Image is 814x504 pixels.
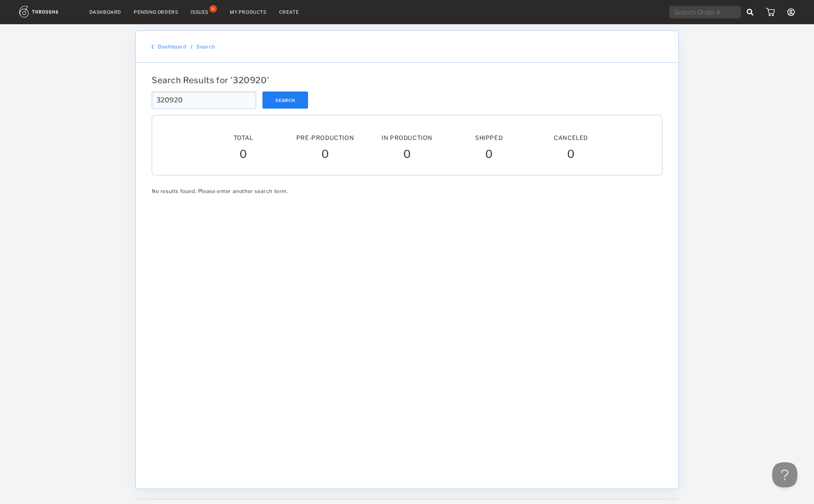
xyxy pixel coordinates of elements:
a: Search [196,43,215,50]
img: logo.1c10ca64.svg [19,6,77,18]
img: icon_cart.dab5cea1.svg [766,8,775,16]
button: Search [262,91,308,109]
input: Search Order # [669,6,740,18]
input: Search Order # [152,91,256,109]
div: Issues [191,9,209,15]
a: My Products [230,9,267,15]
img: back_bracket.f28aa67b.svg [152,44,154,49]
span: 0 [239,147,247,162]
span: Search Results for ' 320920 ' [152,75,269,85]
div: No results found. Please enter another search term. [148,188,666,194]
div: / [191,43,193,50]
span: Total [234,134,253,141]
div: 8 [209,5,217,13]
span: Canceled [554,134,588,141]
span: Pre-Production [296,134,354,141]
span: Shipped [475,134,503,141]
span: 0 [567,147,575,162]
a: Dashboard [89,9,121,15]
iframe: Toggle Customer Support [772,462,797,487]
a: Pending Orders [134,9,178,15]
a: Create [279,9,299,15]
a: Issues8 [191,8,217,16]
span: 0 [485,147,493,162]
span: 0 [403,147,411,162]
span: 0 [321,147,329,162]
span: In Production [382,134,432,141]
a: Dashboard [158,43,186,50]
